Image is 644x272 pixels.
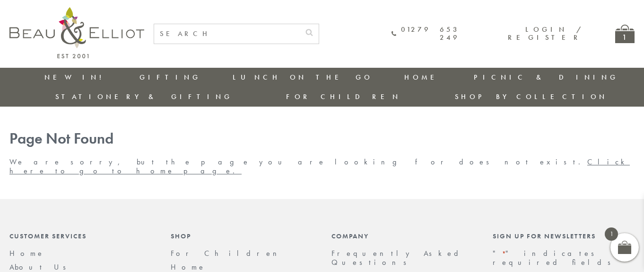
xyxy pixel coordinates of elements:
[139,73,201,82] a: Gifting
[493,249,635,267] p: " " indicates required fields
[286,92,401,101] a: For Children
[9,248,44,258] a: Home
[493,232,635,240] div: Sign up for newsletters
[331,232,474,240] div: Company
[9,7,144,58] img: logo
[331,248,464,267] a: Frequently Asked Questions
[171,248,284,258] a: For Children
[9,130,635,148] h1: Page Not Found
[171,262,206,272] a: Home
[9,157,630,175] a: Click here to go to home page.
[171,232,313,240] div: Shop
[55,92,233,101] a: Stationery & Gifting
[9,262,72,272] a: About Us
[404,73,442,82] a: Home
[615,25,635,43] a: 1
[233,73,373,82] a: Lunch On The Go
[508,25,582,42] a: Login / Register
[44,73,108,82] a: New in!
[455,92,608,101] a: Shop by collection
[154,24,300,44] input: SEARCH
[9,232,152,240] div: Customer Services
[605,227,618,241] span: 1
[392,26,460,42] a: 01279 653 249
[474,73,618,82] a: Picnic & Dining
